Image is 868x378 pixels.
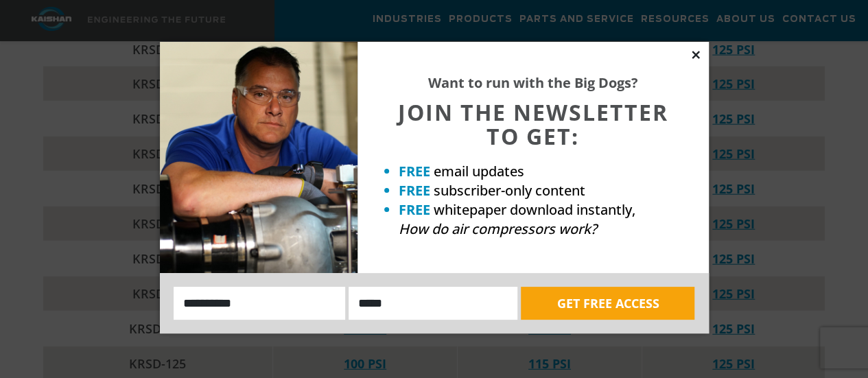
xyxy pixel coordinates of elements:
[174,287,346,320] input: Name:
[399,200,430,219] strong: FREE
[690,49,702,61] button: Close
[399,162,430,180] strong: FREE
[434,200,635,219] span: whitepaper download instantly,
[349,287,517,320] input: Email
[399,181,430,200] strong: FREE
[434,162,524,180] span: email updates
[399,220,597,238] em: How do air compressors work?
[434,181,585,200] span: subscriber-only content
[521,287,694,320] button: GET FREE ACCESS
[398,97,668,151] span: JOIN THE NEWSLETTER TO GET:
[428,73,638,92] strong: Want to run with the Big Dogs?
